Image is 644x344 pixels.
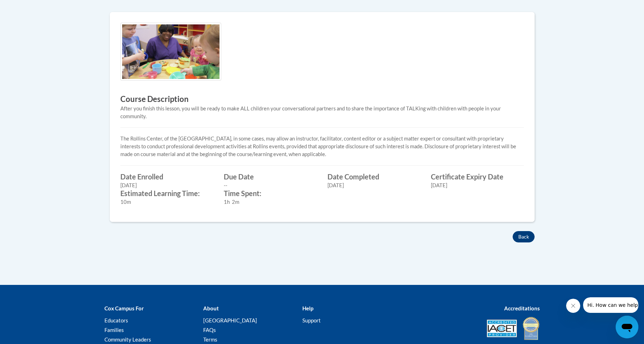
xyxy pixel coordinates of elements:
h3: Course Description [120,94,524,105]
a: Educators [104,317,128,323]
b: About [203,305,219,311]
b: Cox Campus For [104,305,144,311]
img: IDA® Accredited [522,316,540,341]
span: Hi. How can we help? [4,5,57,11]
a: Support [302,317,321,323]
a: FAQs [203,327,216,333]
label: Date Completed [327,173,421,180]
iframe: Close message [566,299,580,313]
a: Community Leaders [104,336,151,343]
label: Time Spent: [224,189,317,197]
div: [DATE] [431,182,524,189]
div: 10m [120,198,213,206]
img: Course logo image [120,23,221,81]
div: -- [224,182,317,189]
img: Accredited IACET® Provider [487,320,517,337]
div: After you finish this lesson, you will be ready to make ALL children your conversational partners... [120,105,524,120]
a: [GEOGRAPHIC_DATA] [203,317,257,323]
p: The Rollins Center, of the [GEOGRAPHIC_DATA], in some cases, may allow an instructor, facilitator... [120,135,524,158]
div: [DATE] [120,182,213,189]
div: [DATE] [327,182,421,189]
label: Due Date [224,173,317,180]
a: Terms [203,336,217,343]
b: Help [302,305,313,311]
a: Families [104,327,124,333]
label: Date Enrolled [120,173,213,180]
label: Estimated Learning Time: [120,189,213,197]
iframe: Message from company [583,297,638,313]
button: Back [513,231,535,242]
b: Accreditations [504,305,540,311]
label: Certificate Expiry Date [431,173,524,180]
iframe: Button to launch messaging window [616,316,638,338]
div: 1h 2m [224,198,317,206]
